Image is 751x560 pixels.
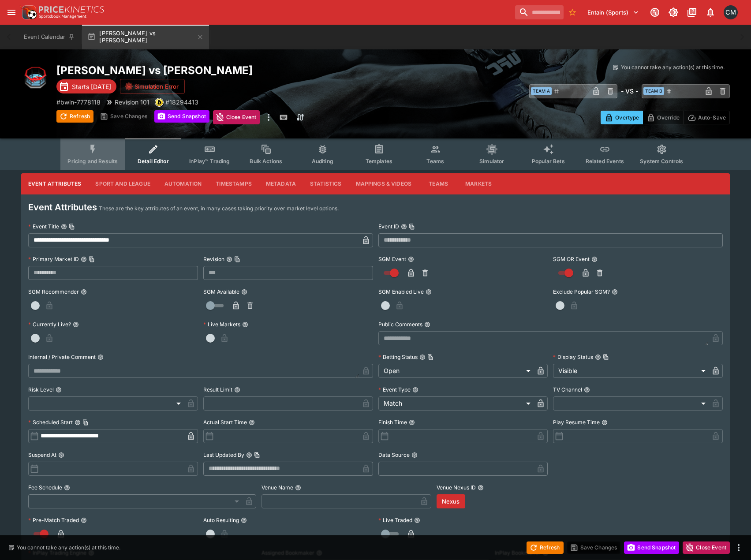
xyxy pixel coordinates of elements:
button: Documentation [684,4,700,20]
button: RevisionCopy To Clipboard [226,256,232,262]
button: Copy To Clipboard [82,419,89,426]
p: Revision [203,255,224,263]
button: Finish Time [409,419,415,426]
button: [PERSON_NAME] vs [PERSON_NAME] [82,25,209,49]
p: SGM Recommender [28,288,79,295]
button: Event Calendar [19,25,80,49]
p: Display Status [553,353,593,361]
button: Automation [157,173,209,194]
button: Internal / Private Comment [97,354,104,360]
span: Popular Bets [532,158,565,164]
button: Copy To Clipboard [409,224,415,230]
button: Close Event [683,541,730,554]
p: SGM OR Event [553,255,590,263]
h4: Event Attributes [28,202,97,213]
div: Open [378,364,534,378]
button: Event Attributes [21,173,88,194]
button: Betting StatusCopy To Clipboard [419,354,426,360]
button: Risk Level [56,387,62,393]
button: more [733,542,744,553]
p: Primary Market ID [28,255,79,263]
button: Notifications [702,4,718,20]
button: Mappings & Videos [349,173,419,194]
p: SGM Event [378,255,406,263]
button: Refresh [56,110,93,123]
p: Finish Time [378,418,407,426]
button: Auto Resulting [241,517,247,523]
p: Betting Status [378,353,418,361]
img: bwin.png [155,98,163,106]
button: SGM Recommender [81,289,87,295]
span: Teams [426,158,444,164]
p: Result Limit [203,386,232,393]
button: open drawer [4,4,19,20]
p: Scheduled Start [28,418,73,426]
button: Close Event [213,110,260,124]
button: Connected to PK [647,4,663,20]
p: Revision 101 [115,97,149,107]
button: Simulation Error [120,79,185,94]
p: Risk Level [28,386,54,393]
button: Event TitleCopy To Clipboard [61,224,67,230]
span: InPlay™ Trading [189,158,230,164]
button: Last Updated ByCopy To Clipboard [246,452,252,458]
span: System Controls [640,158,683,164]
button: Timestamps [209,173,259,194]
input: search [515,5,564,19]
p: Live Traded [378,516,412,524]
button: Copy To Clipboard [427,354,433,360]
p: Play Resume Time [553,418,600,426]
p: Copy To Clipboard [56,97,101,107]
button: Send Snapshot [624,541,679,554]
button: Scheduled StartCopy To Clipboard [75,419,81,426]
button: Event IDCopy To Clipboard [401,224,407,230]
button: Primary Market IDCopy To Clipboard [81,256,87,262]
div: Start From [601,111,730,124]
p: SGM Enabled Live [378,288,424,295]
button: Send Snapshot [154,110,209,123]
img: mma.png [21,63,49,92]
span: Auditing [312,158,333,164]
button: Override [643,111,684,124]
p: Currently Live? [28,321,71,328]
button: Exclude Popular SGM? [612,289,618,295]
button: Overtype [601,111,643,124]
button: Copy To Clipboard [254,452,260,458]
button: Display StatusCopy To Clipboard [595,354,601,360]
button: Sport and League [88,173,157,194]
span: Related Events [586,158,624,164]
button: TV Channel [584,387,590,393]
span: Detail Editor [138,158,169,164]
p: Exclude Popular SGM? [553,288,610,295]
button: Live Markets [242,321,248,328]
button: Public Comments [424,321,430,328]
div: Match [378,396,534,411]
img: PriceKinetics [39,6,104,13]
button: Copy To Clipboard [89,256,95,262]
h6: - VS - [621,86,638,96]
p: You cannot take any action(s) at this time. [621,63,725,71]
button: Event Type [412,387,418,393]
button: Cameron Matheson [721,3,740,22]
button: Suspend At [58,452,64,458]
p: Event Title [28,223,59,230]
div: Event type filters [60,138,690,170]
h2: Copy To Clipboard [56,63,393,77]
button: SGM Event [408,256,414,262]
div: Visible [553,364,709,378]
button: Result Limit [234,387,240,393]
span: Simulator [479,158,504,164]
button: more [263,110,274,124]
div: bwin [155,98,164,107]
p: Public Comments [378,321,422,328]
button: Copy To Clipboard [603,354,609,360]
button: Fee Schedule [64,485,70,491]
div: Cameron Matheson [724,5,738,19]
button: Copy To Clipboard [234,256,240,262]
p: Auto-Save [698,113,726,122]
p: Event ID [378,223,399,230]
button: Refresh [527,541,564,554]
button: SGM Available [241,289,247,295]
p: Override [657,113,680,122]
span: Bulk Actions [250,158,282,164]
